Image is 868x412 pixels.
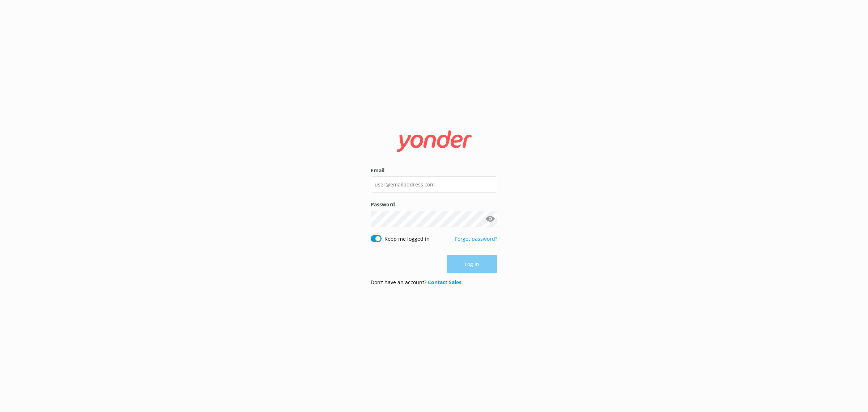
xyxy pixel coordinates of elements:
[371,201,497,209] label: Password
[483,211,497,226] button: Show password
[371,167,497,175] label: Email
[428,279,461,286] a: Contact Sales
[455,235,497,242] a: Forgot password?
[371,278,461,286] p: Don’t have an account?
[384,235,430,243] label: Keep me logged in
[371,176,497,193] input: user@emailaddress.com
